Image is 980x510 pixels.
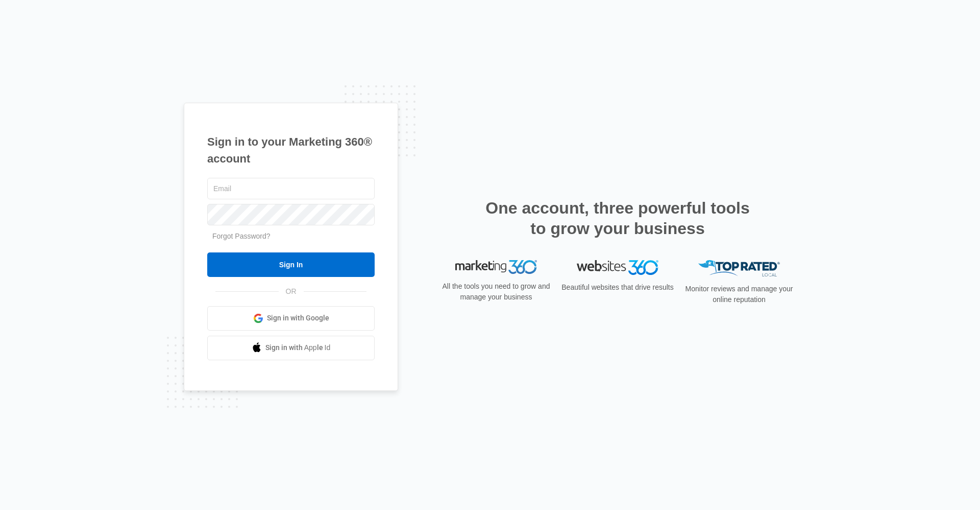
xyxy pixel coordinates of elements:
[207,133,375,167] h1: Sign in to your Marketing 360® account
[698,260,780,277] img: Top Rated Local
[212,232,271,240] a: Forgot Password?
[207,252,375,277] input: Sign In
[265,342,331,353] span: Sign in with Apple Id
[279,286,304,297] span: OR
[577,260,658,275] img: Websites 360
[482,198,753,239] h2: One account, three powerful tools to grow your business
[682,284,796,305] p: Monitor reviews and manage your online reputation
[560,282,675,293] p: Beautiful websites that drive results
[207,178,375,199] input: Email
[439,281,553,303] p: All the tools you need to grow and manage your business
[267,313,329,323] span: Sign in with Google
[207,336,375,360] a: Sign in with Apple Id
[207,306,375,331] a: Sign in with Google
[455,260,537,274] img: Marketing 360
